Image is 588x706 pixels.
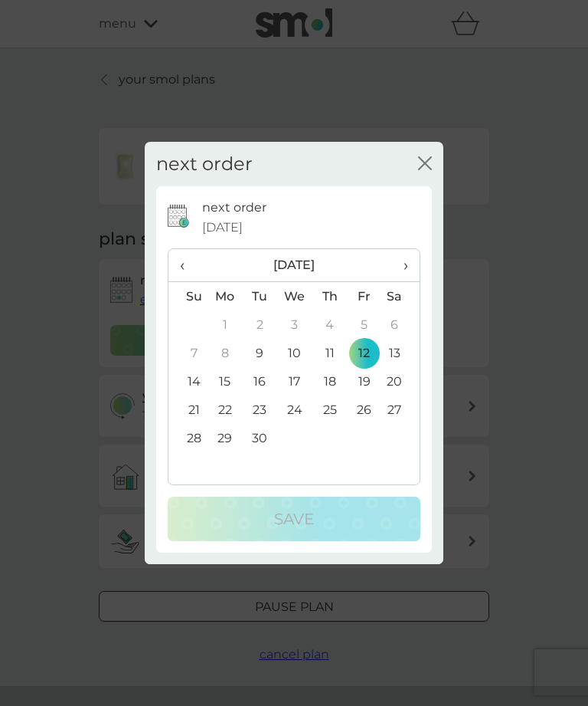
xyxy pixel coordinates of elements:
[207,282,243,311] th: Mo
[277,310,312,339] td: 3
[243,282,277,311] th: Tu
[243,367,277,396] td: 16
[381,339,420,367] td: 13
[207,310,243,339] td: 1
[347,282,381,311] th: Fr
[168,339,207,367] td: 7
[277,282,312,311] th: We
[202,198,266,218] p: next order
[207,367,243,396] td: 15
[243,396,277,424] td: 23
[312,310,347,339] td: 4
[168,497,420,541] button: Save
[168,424,207,452] td: 28
[347,310,381,339] td: 5
[207,424,243,452] td: 29
[168,367,207,396] td: 14
[347,396,381,424] td: 26
[202,218,243,238] span: [DATE]
[347,367,381,396] td: 19
[274,507,314,531] p: Save
[418,156,432,172] button: close
[381,282,420,311] th: Sa
[312,396,347,424] td: 25
[156,153,253,176] h2: next order
[312,367,347,396] td: 18
[381,310,420,339] td: 6
[243,339,277,367] td: 9
[347,339,381,367] td: 12
[277,396,312,424] td: 24
[381,396,420,424] td: 27
[312,282,347,311] th: Th
[243,310,277,339] td: 2
[277,339,312,367] td: 10
[277,367,312,396] td: 17
[207,249,381,282] th: [DATE]
[381,367,420,396] td: 20
[312,339,347,367] td: 11
[168,282,207,311] th: Su
[180,249,196,281] span: ‹
[207,339,243,367] td: 8
[168,396,207,424] td: 21
[243,424,277,452] td: 30
[207,396,243,424] td: 22
[393,249,408,281] span: ›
